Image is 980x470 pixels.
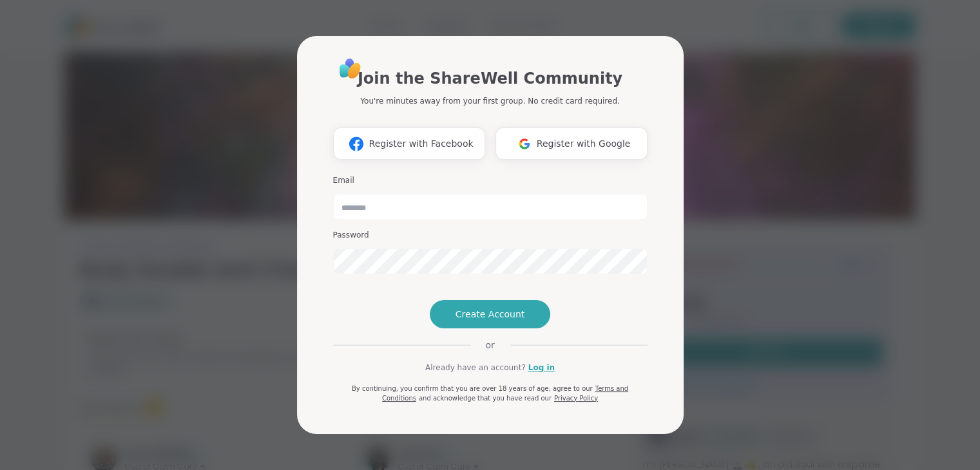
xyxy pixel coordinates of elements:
[419,395,552,402] span: and acknowledge that you have read our
[470,339,510,352] span: or
[360,95,619,107] p: You're minutes away from your first group. No credit card required.
[456,308,525,321] span: Create Account
[425,362,526,373] span: Already have an account?
[512,132,537,156] img: ShareWell Logomark
[344,132,369,156] img: ShareWell Logomark
[528,362,555,373] a: Log in
[430,300,551,328] button: Create Account
[382,385,628,402] a: Terms and Conditions
[333,127,485,160] button: Register with Facebook
[495,127,648,160] button: Register with Google
[352,385,593,392] span: By continuing, you confirm that you are over 18 years of age, agree to our
[333,175,648,186] h3: Email
[358,67,622,90] h1: Join the ShareWell Community
[554,395,598,402] a: Privacy Policy
[369,137,473,151] span: Register with Facebook
[333,230,648,241] h3: Password
[537,137,631,151] span: Register with Google
[336,54,365,83] img: ShareWell Logo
